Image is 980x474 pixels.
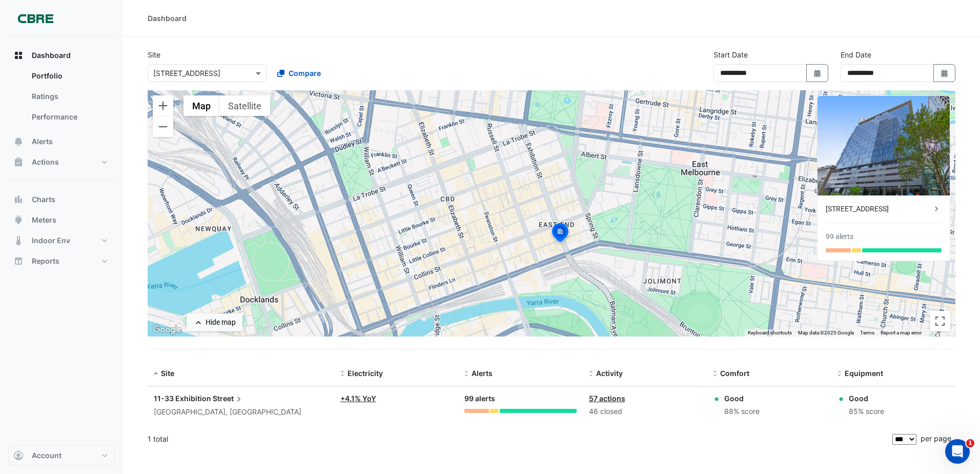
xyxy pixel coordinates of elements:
span: Equipment [845,369,883,378]
button: Alerts [8,131,115,152]
span: per page [921,434,951,443]
span: Activity [596,369,623,378]
a: 57 actions [589,394,625,403]
button: Zoom out [153,116,173,137]
span: 1 [966,439,974,447]
button: Compare [271,64,328,82]
span: Actions [32,157,59,167]
img: 11-33 Exhibition Street [818,96,950,195]
div: 99 alerts [826,231,853,242]
button: Charts [8,189,115,210]
img: Google [150,323,184,337]
label: Start Date [713,49,748,60]
span: Map data ©2025 Google [798,330,854,335]
div: Good [849,393,884,404]
div: Dashboard [8,66,115,131]
span: Alerts [472,369,493,378]
span: Street [213,393,244,404]
div: Good [724,393,760,404]
app-icon: Actions [13,157,24,167]
button: Actions [8,152,115,172]
span: Electricity [348,369,383,378]
span: Compare [289,68,321,78]
div: 88% score [724,406,760,418]
button: Show satellite imagery [219,95,270,116]
app-icon: Meters [13,215,24,225]
button: Hide map [187,313,242,331]
a: +4.1% YoY [340,394,376,403]
span: Site [161,369,174,378]
div: 85% score [849,406,884,418]
span: 11-33 Exhibition [154,394,211,403]
button: Indoor Env [8,230,115,251]
button: Dashboard [8,45,115,66]
span: Account [32,450,62,461]
div: 1 total [148,426,890,452]
div: [STREET_ADDRESS] [826,204,931,214]
span: Dashboard [32,50,71,61]
div: 46 closed [589,406,701,418]
button: Reports [8,251,115,271]
button: Show street map [183,95,219,116]
div: Hide map [206,317,236,328]
button: Meters [8,210,115,230]
a: Report a map error [881,330,922,335]
div: Dashboard [148,13,187,24]
label: End Date [841,49,871,60]
app-icon: Indoor Env [13,235,24,246]
img: site-pin-selected.svg [549,222,571,246]
a: Ratings [24,86,115,107]
app-icon: Reports [13,256,24,266]
app-icon: Alerts [13,136,24,147]
label: Site [148,49,160,60]
fa-icon: Select Date [940,69,949,77]
div: 99 alerts [464,393,576,405]
span: Charts [32,194,55,205]
a: Portfolio [24,66,115,86]
iframe: Intercom live chat [945,439,970,464]
a: Performance [24,107,115,127]
fa-icon: Select Date [813,69,822,77]
span: Comfort [720,369,749,378]
a: Open this area in Google Maps (opens a new window) [150,323,184,337]
span: Reports [32,256,59,266]
img: Company Logo [12,8,58,29]
button: Keyboard shortcuts [748,329,792,337]
button: Toggle fullscreen view [930,311,950,331]
button: Account [8,445,115,466]
span: Alerts [32,136,53,147]
div: [GEOGRAPHIC_DATA], [GEOGRAPHIC_DATA] [154,406,328,418]
app-icon: Charts [13,194,24,205]
a: Terms (opens in new tab) [860,330,874,335]
span: Meters [32,215,56,225]
span: Indoor Env [32,235,70,246]
app-icon: Dashboard [13,50,24,61]
button: Zoom in [153,95,173,116]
